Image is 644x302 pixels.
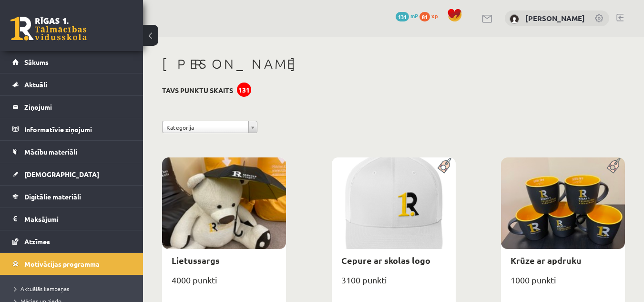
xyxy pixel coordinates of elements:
[396,12,418,20] a: 131 mP
[12,186,131,208] a: Digitālie materiāli
[14,284,133,293] a: Aktuālās kampaņas
[12,253,131,275] a: Motivācijas programma
[162,56,625,72] h1: [PERSON_NAME]
[332,272,456,296] div: 3100 punkti
[510,14,519,24] img: Anastasija Nikola Šefanovska
[12,73,131,95] a: Aktuāli
[24,208,131,230] legend: Maksājumi
[162,121,257,133] a: Kategorija
[396,12,409,21] span: 131
[24,237,50,246] span: Atzīmes
[24,170,99,178] span: [DEMOGRAPHIC_DATA]
[166,121,245,134] span: Kategorija
[12,51,131,73] a: Sākums
[419,12,442,20] a: 81 xp
[10,17,87,41] a: Rīgas 1. Tālmācības vidusskola
[12,163,131,185] a: [DEMOGRAPHIC_DATA]
[24,80,47,89] span: Aktuāli
[162,86,233,94] h3: Tavs punktu skaits
[237,83,251,97] div: 131
[603,157,625,174] img: Populāra prece
[12,208,131,230] a: Maksājumi
[501,272,625,296] div: 1000 punkti
[24,192,81,201] span: Digitālie materiāli
[24,58,49,66] span: Sākums
[14,285,69,292] span: Aktuālās kampaņas
[525,13,585,23] a: [PERSON_NAME]
[341,255,430,266] a: Cepure ar skolas logo
[12,118,131,140] a: Informatīvie ziņojumi
[24,96,131,118] legend: Ziņojumi
[172,255,220,266] a: Lietussargs
[434,157,456,174] img: Populāra prece
[162,272,286,296] div: 4000 punkti
[12,141,131,163] a: Mācību materiāli
[431,12,438,20] span: xp
[24,118,131,140] legend: Informatīvie ziņojumi
[511,255,582,266] a: Krūze ar apdruku
[12,96,131,118] a: Ziņojumi
[12,230,131,252] a: Atzīmes
[24,260,100,268] span: Motivācijas programma
[24,147,77,156] span: Mācību materiāli
[419,12,430,21] span: 81
[410,12,418,20] span: mP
